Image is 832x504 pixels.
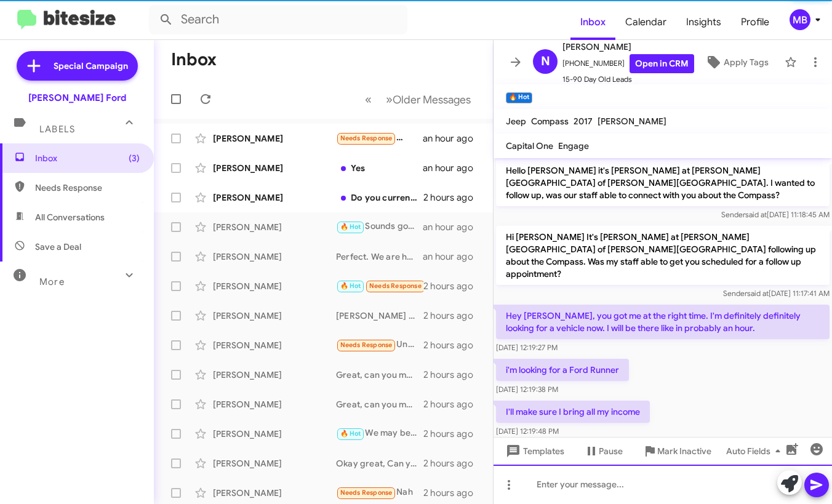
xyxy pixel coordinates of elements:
div: [PERSON_NAME] [213,428,336,440]
button: Next [378,87,478,112]
button: Previous [358,87,379,112]
a: Inbox [570,4,615,40]
h1: Inbox [171,50,217,70]
span: Needs Response [340,341,393,349]
div: [PERSON_NAME] [213,487,336,499]
div: [PERSON_NAME] [213,369,336,381]
p: Hey [PERSON_NAME], you got me at the right time. I'm definitely definitely looking for a vehicle ... [496,305,830,339]
span: Needs Response [340,489,393,497]
span: 🔥 Hot [340,223,361,231]
div: [PERSON_NAME] [213,132,336,145]
div: 2 hours ago [423,310,483,322]
span: Special Campaign [54,60,128,72]
span: N [541,52,550,71]
span: [DATE] 12:19:38 PM [496,385,558,394]
p: Hello [PERSON_NAME] it's [PERSON_NAME] at [PERSON_NAME][GEOGRAPHIC_DATA] of [PERSON_NAME][GEOGRAP... [496,159,830,206]
span: Needs Response [35,182,140,194]
div: MB [790,9,810,30]
div: 2 hours ago [423,487,483,499]
p: I'll make sure I bring all my income [496,401,650,423]
span: [PERSON_NAME] [598,116,666,127]
div: [PERSON_NAME] [213,191,336,204]
span: Jeep [506,116,526,127]
a: Profile [731,4,779,40]
div: [PERSON_NAME] [213,398,336,410]
div: Not sure yet [336,279,423,293]
small: 🔥 Hot [506,92,532,103]
div: [PERSON_NAME] have been in touch with some folks there I have so many fusions in the air We buy t... [336,310,423,322]
span: [PHONE_NUMBER] [562,54,694,73]
div: Great, can you make it in [DATE] to explore some options? [336,369,423,381]
div: [PERSON_NAME] Ford [28,92,126,104]
a: Open in CRM [630,54,694,73]
button: Apply Tags [694,51,778,73]
button: Pause [574,440,633,462]
span: « [365,92,372,107]
span: 15-90 Day Old Leads [562,73,694,86]
div: 2 hours ago [423,398,483,410]
div: 2 hours ago [423,280,483,292]
span: Engage [558,140,589,151]
div: [PERSON_NAME] [213,250,336,263]
div: [PERSON_NAME] [213,221,336,233]
span: Compass [531,116,569,127]
a: Special Campaign [17,51,138,81]
span: [DATE] 12:19:27 PM [496,343,558,352]
span: » [386,92,393,107]
span: 🔥 Hot [340,282,361,290]
button: Mark Inactive [633,440,721,462]
button: Templates [494,440,574,462]
span: Calendar [615,4,676,40]
div: Nah [336,486,423,500]
span: Older Messages [393,93,471,106]
span: Apply Tags [724,51,769,73]
div: Unfortunately I can't. I believe the transmission is slipping and I don't trust driving it. [336,338,423,352]
div: Yes [336,162,423,174]
div: Hey [PERSON_NAME], I do. I'm no longer in a position to trade in and have a car payment. So I'll ... [336,131,423,145]
nav: Page navigation example [358,87,478,112]
span: 🔥 Hot [340,430,361,438]
div: an hour ago [423,221,483,233]
span: More [39,276,65,287]
p: i'm looking for a Ford Runner [496,359,629,381]
span: Pause [599,440,623,462]
div: Great, can you make it in [DATE] or [DATE] so we can get you the most money as possible? [336,398,423,410]
div: Do you currently have a big bend with a hard top? [336,191,423,204]
p: Hi [PERSON_NAME] It's [PERSON_NAME] at [PERSON_NAME][GEOGRAPHIC_DATA] of [PERSON_NAME][GEOGRAPHIC... [496,226,830,285]
span: Sender [DATE] 11:17:41 AM [723,289,830,298]
span: Needs Response [340,134,393,142]
div: 2 hours ago [423,457,483,470]
span: 2017 [574,116,593,127]
div: [PERSON_NAME] [213,280,336,292]
div: 2 hours ago [423,428,483,440]
div: 2 hours ago [423,339,483,351]
div: an hour ago [423,250,483,263]
div: [PERSON_NAME] [213,310,336,322]
span: (3) [129,152,140,164]
div: Okay great, Can you make it in [DATE] or [DATE] for a free appraisal, so we can get you the most ... [336,457,423,470]
span: [DATE] 12:19:48 PM [496,426,559,436]
div: an hour ago [423,162,483,174]
span: Templates [503,440,564,462]
span: Needs Response [369,282,422,290]
span: Sender [DATE] 11:18:45 AM [721,210,830,219]
div: 2 hours ago [423,369,483,381]
div: [PERSON_NAME] [213,457,336,470]
span: Mark Inactive [657,440,711,462]
span: Capital One [506,140,553,151]
button: MB [779,9,818,30]
span: Inbox [35,152,140,164]
div: We may be able to get you enough to pay off the vehicle. [336,426,423,441]
span: Auto Fields [726,440,785,462]
span: said at [747,289,769,298]
span: Labels [39,124,75,135]
input: Search [149,5,407,34]
button: Auto Fields [716,440,795,462]
span: said at [745,210,767,219]
div: Sounds good. We will see you then Drive safe. You will receive a confirmation from the schedule t... [336,220,423,234]
span: Save a Deal [35,241,81,253]
a: Insights [676,4,731,40]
